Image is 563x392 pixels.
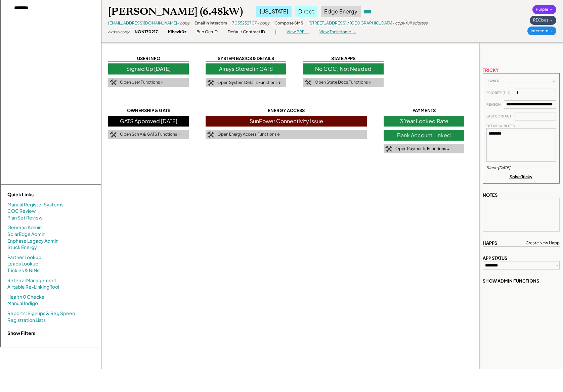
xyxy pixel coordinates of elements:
[486,114,511,118] div: LAST CONTACT
[194,20,227,26] div: Email in Intercom
[7,267,39,274] a: Trickies & NINs
[108,30,130,34] div: click to copy:
[108,116,189,127] div: GATS Approved [DATE]
[308,20,392,26] a: [STREET_ADDRESS] / [GEOGRAPHIC_DATA]
[7,330,35,336] strong: Show Filters
[7,191,75,198] div: Quick Links
[7,238,58,244] a: Enphase Legacy Admin
[197,29,218,35] div: Bub Gen ID
[384,116,464,127] div: 3 Year Locked Rate
[135,29,158,35] div: NON170217
[108,55,189,62] div: USER INFO
[384,107,464,114] div: PAYMENTS
[108,5,243,18] div: [PERSON_NAME] (6.48kW)
[256,6,292,17] div: [US_STATE]
[120,132,180,137] div: Open Sch A & GATS Functions ↓
[483,192,497,198] div: NOTES
[232,20,257,26] a: 7035252707
[7,254,41,261] a: Partner Lookup
[7,310,75,317] a: Reports: Signups & Reg Speed
[287,29,309,35] div: View PRP →
[207,80,214,86] img: tool-icon.png
[7,231,45,238] a: SolarEdge Admin
[486,79,502,83] div: OWNER
[274,20,303,26] div: Compose SMS
[7,294,44,300] a: Health 0 Checks
[110,80,117,86] img: tool-icon.png
[207,132,214,138] img: tool-icon.png
[319,29,356,35] div: View Their Home →
[228,29,265,35] div: Default Contract ID
[303,55,384,62] div: STATE APPS
[483,278,539,284] div: SHOW ADMIN FUNCTIONS
[7,284,59,290] a: Airtable Re-Linking Tool
[7,277,56,284] a: Referral Management
[532,5,556,14] div: Purple →
[321,6,361,17] div: Edge Energy
[206,55,286,62] div: SYSTEM BASICS & DETAILS
[7,244,37,251] a: Stuck Energy
[7,208,36,214] a: COC Review
[527,27,556,36] div: Intercom →
[295,6,317,17] div: Direct
[384,130,464,141] div: Bank Account Linked
[483,240,497,246] div: HAPPS
[108,63,189,74] div: Signed Up [DATE]
[486,124,515,128] div: DETAILS & NOTES
[483,67,499,73] div: TRICKY
[217,132,280,137] div: Open Energy Access Functions ↓
[206,63,286,74] div: Arrays Stored in GATS
[108,20,177,26] a: [EMAIL_ADDRESS][DOMAIN_NAME]
[206,107,367,114] div: ENERGY ACCESS
[7,317,46,324] a: Registration Lists
[108,107,189,114] div: OWNERSHIP & GATS
[483,255,507,261] div: APP STATUS
[206,116,367,127] div: SunPower Connectivity Issue
[217,80,281,86] div: Open System Details Functions ↓
[7,260,38,267] a: Leads Lookup
[303,63,384,74] div: No COC; Not Needed
[395,146,449,152] div: Open Payments Functions ↓
[486,91,511,95] div: PRIORITY (1-4)
[392,20,428,26] div: - copy full address
[177,20,189,26] div: - copy
[315,80,371,85] div: Open State Docs Functions ↓
[7,300,38,307] a: Manual Indigo
[168,29,186,35] div: h1hcvk0z
[305,80,311,86] img: tool-icon.png
[7,214,43,221] a: Plan Set Review
[385,146,392,152] img: tool-icon.png
[530,16,556,25] div: RECbus →
[275,29,276,35] div: |
[110,132,117,138] img: tool-icon.png
[510,174,533,180] div: Solve Tricky
[257,20,269,26] div: - copy
[120,80,163,85] div: Open User Functions ↓
[526,240,560,246] div: Create New Happ
[7,224,42,231] a: Generac Admin
[486,102,501,107] div: REASON
[486,165,510,171] div: Since [DATE]
[7,201,63,208] a: Manual Register Systems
